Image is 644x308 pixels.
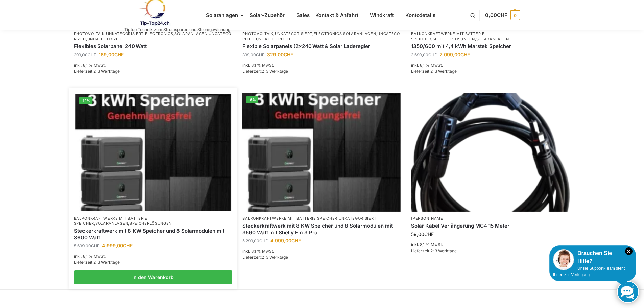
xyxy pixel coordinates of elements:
a: Steckerkraftwerk mit 8 KW Speicher und 8 Solarmodulen mit 3560 Watt mit Shelly Em 3 Pro [242,222,401,236]
bdi: 59,00 [411,231,434,237]
span: CHF [91,243,99,248]
span: CHF [460,52,470,57]
a: Flexible Solarpanels (2×240 Watt & Solar Laderegler [242,43,401,50]
span: Lieferzeit: [242,255,288,260]
p: inkl. 8,1 % MwSt. [74,62,233,68]
bdi: 5.299,00 [242,238,268,243]
p: , , [411,31,570,42]
bdi: 2.099,00 [439,52,470,57]
span: Sales [296,12,310,18]
p: Tiptop Technik zum Stromsparen und Stromgewinnung [124,28,230,32]
p: , , [74,216,233,227]
span: Kontodetails [405,12,435,18]
a: Solaranlagen [343,31,376,36]
bdi: 399,00 [74,52,96,57]
a: Speicherlösungen [433,37,475,41]
a: Unkategorisiert [275,31,313,36]
bdi: 5.699,00 [74,243,99,248]
span: 2-3 Werktage [262,255,288,260]
bdi: 4.999,00 [102,243,133,248]
span: 2-3 Werktage [430,69,457,74]
a: Electronics [145,31,173,36]
span: 0 [510,10,520,20]
p: , , , , , [74,31,233,42]
span: Solaranlagen [206,12,238,18]
span: Lieferzeit: [74,260,120,265]
div: Brauchen Sie Hilfe? [553,249,633,265]
a: [PERSON_NAME] [411,216,445,221]
a: Solaranlagen [95,221,128,226]
span: CHF [424,231,434,237]
p: inkl. 8,1 % MwSt. [242,62,401,68]
span: Lieferzeit: [411,69,457,74]
span: Lieferzeit: [411,248,457,253]
span: 2-3 Werktage [93,260,120,265]
span: Windkraft [370,12,393,18]
a: Solaranlagen [476,37,509,41]
img: Balkon-Terrassen-Kraftwerke 11 [75,94,231,211]
span: CHF [428,52,437,57]
a: Photovoltaik [242,31,273,36]
a: Balkonkraftwerke mit Batterie Speicher [411,31,484,41]
bdi: 399,00 [242,52,264,57]
a: Unkategorisiert [106,31,144,36]
span: CHF [291,238,301,243]
img: Balkon-Terrassen-Kraftwerke 12 [242,93,401,212]
p: inkl. 8,1 % MwSt. [411,62,570,68]
a: 0,00CHF 0 [485,5,520,25]
bdi: 4.999,00 [270,238,301,243]
a: Solaranlagen [174,31,207,36]
span: CHF [114,52,124,57]
span: 2-3 Werktage [93,69,120,74]
span: Unser Support-Team steht Ihnen zur Verfügung [553,266,625,277]
a: Solar-Verlängerungskabel [411,93,570,212]
span: Lieferzeit: [74,69,120,74]
a: -12%Steckerkraftwerk mit 8 KW Speicher und 8 Solarmodulen mit 3600 Watt [75,94,231,211]
a: 1350/600 mit 4,4 kWh Marstek Speicher [411,43,570,50]
a: Uncategorized [242,31,400,41]
a: Uncategorized [87,37,122,41]
p: , [242,216,401,221]
a: Speicherlösungen [129,221,172,226]
span: Solar-Zubehör [249,12,285,18]
span: CHF [88,52,96,57]
span: Lieferzeit: [242,69,288,74]
a: Steckerkraftwerk mit 8 KW Speicher und 8 Solarmodulen mit 3600 Watt [74,228,233,241]
p: inkl. 8,1 % MwSt. [411,242,570,248]
bdi: 169,00 [99,52,124,57]
span: 0,00 [485,12,507,18]
span: Kontakt & Anfahrt [315,12,358,18]
a: -6%Steckerkraftwerk mit 8 KW Speicher und 8 Solarmodulen mit 3560 Watt mit Shelly Em 3 Pro [242,93,401,212]
p: inkl. 8,1 % MwSt. [242,248,401,254]
bdi: 3.690,00 [411,52,437,57]
span: CHF [497,12,507,18]
a: Unkategorisiert [339,216,377,221]
a: Solar Kabel Verlängerung MC4 15 Meter [411,222,570,229]
a: Balkonkraftwerke mit Batterie Speicher [242,216,337,221]
p: , , , , , [242,31,401,42]
img: Balkon-Terrassen-Kraftwerke 13 [411,93,570,212]
span: CHF [256,52,264,57]
span: CHF [284,52,293,57]
a: In den Warenkorb legen: „Steckerkraftwerk mit 8 KW Speicher und 8 Solarmodulen mit 3600 Watt“ [74,270,233,284]
i: Schließen [625,247,633,255]
img: Customer service [553,249,574,270]
a: Uncategorized [256,37,290,41]
a: Uncategorized [74,31,231,41]
a: Flexibles Solarpanel 240 Watt [74,43,233,50]
span: CHF [123,243,133,248]
bdi: 329,00 [267,52,293,57]
span: 2-3 Werktage [430,248,457,253]
span: CHF [259,238,268,243]
a: Photovoltaik [74,31,105,36]
a: Electronics [314,31,342,36]
a: Balkonkraftwerke mit Batterie Speicher [74,216,147,226]
span: 2-3 Werktage [262,69,288,74]
p: inkl. 8,1 % MwSt. [74,253,233,259]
